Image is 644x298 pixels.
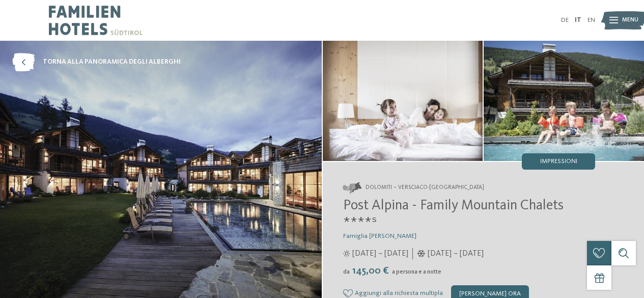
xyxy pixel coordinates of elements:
a: IT [575,17,581,23]
span: Famiglia [PERSON_NAME] [343,233,416,239]
span: 145,00 € [351,266,391,276]
span: [DATE] – [DATE] [428,248,484,259]
span: [DATE] – [DATE] [352,248,408,259]
i: Orari d'apertura inverno [417,250,426,257]
a: EN [587,17,595,23]
span: torna alla panoramica degli alberghi [43,58,181,67]
span: Impressioni [540,158,577,165]
span: Post Alpina - Family Mountain Chalets ****ˢ [343,199,564,230]
span: da [343,269,350,275]
a: DE [561,17,569,23]
a: torna alla panoramica degli alberghi [12,53,181,71]
span: Menu [622,16,638,24]
span: a persona e a notte [392,269,441,275]
span: Aggiungi alla richiesta multipla [355,290,443,297]
span: Dolomiti – Versciaco-[GEOGRAPHIC_DATA] [366,184,484,192]
i: Orari d'apertura estate [343,250,350,257]
img: Il family hotel a San Candido dal fascino alpino [323,41,483,161]
img: Il family hotel a San Candido dal fascino alpino [484,41,644,161]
